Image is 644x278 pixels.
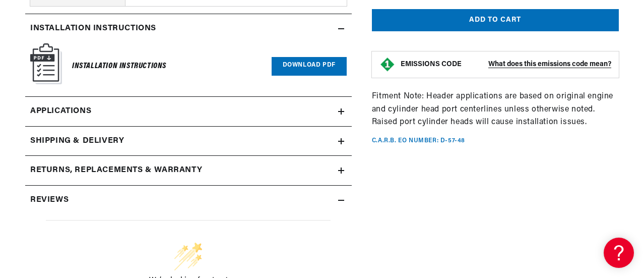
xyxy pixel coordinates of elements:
p: C.A.R.B. EO Number: D-57-48 [372,137,465,145]
h6: Installation Instructions [72,60,166,73]
a: Applications [25,97,352,127]
h2: Reviews [30,194,69,207]
h2: Returns, Replacements & Warranty [30,164,202,177]
summary: Returns, Replacements & Warranty [25,156,352,185]
strong: EMISSIONS CODE [401,61,462,68]
a: Download PDF [272,57,347,76]
img: Emissions code [379,57,396,73]
summary: Reviews [25,186,352,215]
span: Applications [30,105,91,118]
h2: Installation instructions [30,22,156,35]
button: Add to cart [372,9,619,32]
button: EMISSIONS CODEWhat does this emissions code mean? [401,60,611,69]
img: Instruction Manual [30,43,62,84]
summary: Shipping & Delivery [25,127,352,156]
h2: Shipping & Delivery [30,135,124,148]
strong: What does this emissions code mean? [488,61,611,68]
summary: Installation instructions [25,14,352,43]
